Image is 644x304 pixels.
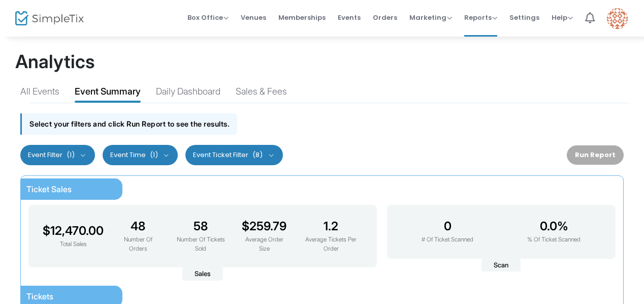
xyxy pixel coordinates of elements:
[116,219,160,233] h3: 48
[509,5,539,31] span: Settings
[103,145,178,165] button: Event Time(1)
[409,13,452,22] span: Marketing
[338,5,361,31] span: Events
[241,5,266,31] span: Venues
[67,151,75,159] span: (1)
[173,219,229,233] h3: 58
[150,151,158,159] span: (1)
[278,5,326,31] span: Memberships
[15,51,629,73] h1: Analytics
[20,145,95,165] button: Event Filter(1)
[527,235,581,245] p: % Of Ticket Scanned
[422,219,473,233] h3: 0
[26,184,72,194] span: Ticket Sales
[422,235,473,245] p: # Of Ticket Scanned
[173,235,229,253] p: Number Of Tickets Sold
[527,219,581,233] h3: 0.0%
[43,224,104,238] h3: $12,470.00
[26,291,53,301] span: Tickets
[252,151,263,159] span: (8)
[236,84,287,102] div: Sales & Fees
[185,145,283,165] button: Event Ticket Filter(8)
[75,84,141,102] div: Event Summary
[187,13,229,22] span: Box Office
[464,13,497,22] span: Reports
[241,235,287,253] p: Average Order Size
[20,113,237,134] div: Select your filters and click Run Report to see the results.
[43,240,104,249] p: Total Sales
[116,235,160,253] p: Number Of Orders
[20,84,59,102] div: All Events
[182,267,223,281] span: Sales
[241,219,287,233] h3: $259.79
[156,84,220,102] div: Daily Dashboard
[373,5,397,31] span: Orders
[300,219,363,233] h3: 1.2
[481,259,521,272] span: Scan
[300,235,363,253] p: Average Tickets Per Order
[552,13,573,22] span: Help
